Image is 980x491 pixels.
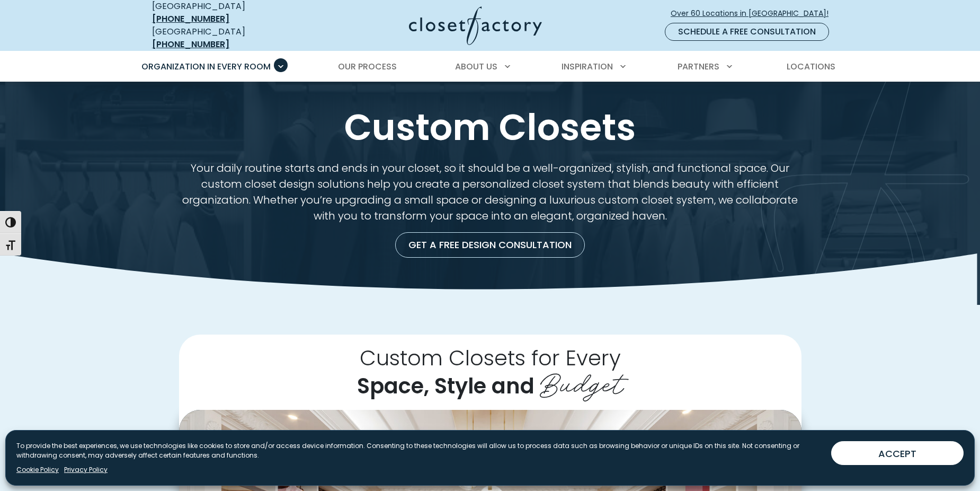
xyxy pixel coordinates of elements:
nav: Primary Menu [134,52,846,82]
a: Privacy Policy [64,465,108,475]
span: Partners [678,60,719,73]
span: Inspiration [562,60,613,73]
p: To provide the best experiences, we use technologies like cookies to store and/or access device i... [16,441,823,460]
h1: Custom Closets [150,107,830,147]
span: Budget [540,360,623,402]
a: Over 60 Locations in [GEOGRAPHIC_DATA]! [670,4,838,23]
span: Locations [787,60,835,73]
button: ACCEPT [831,441,964,465]
span: Organization in Every Room [141,60,271,73]
p: Your daily routine starts and ends in your closet, so it should be a well-organized, stylish, and... [179,160,801,224]
span: About Us [455,60,497,73]
span: Space, Style and [357,371,534,401]
div: [GEOGRAPHIC_DATA] [152,25,306,51]
a: [PHONE_NUMBER] [152,38,229,50]
a: Schedule a Free Consultation [665,23,829,41]
a: Cookie Policy [16,465,59,475]
img: Closet Factory Logo [409,6,542,45]
a: Get a Free Design Consultation [395,232,585,258]
span: Custom Closets for Every [360,343,621,373]
a: [PHONE_NUMBER] [152,13,229,25]
span: Over 60 Locations in [GEOGRAPHIC_DATA]! [671,8,837,19]
span: Our Process [338,60,397,73]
